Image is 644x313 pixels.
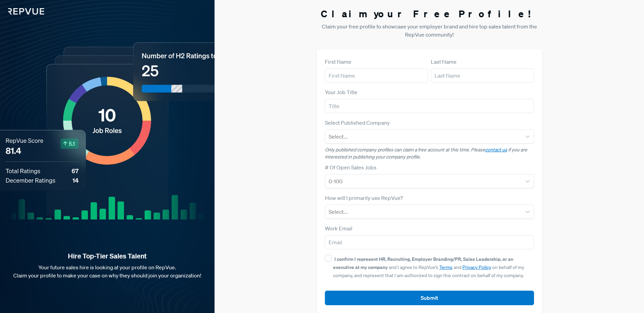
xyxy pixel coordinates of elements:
button: Submit [325,291,534,305]
h3: Claim your Free Profile! [317,8,542,20]
label: First Name [325,58,351,66]
strong: Hire Top-Tier Sales Talent [11,252,204,260]
input: First Name [325,68,428,83]
a: Privacy Policy [462,264,491,270]
p: Your future sales hire is looking at your profile on RepVue. Claim your profile to make your case... [11,263,204,279]
p: Claim your free profile to showcase your employer brand and hire top sales talent from the RepVue... [317,22,542,39]
a: contact us [485,147,507,153]
label: Your Job Title [325,88,357,96]
label: Select Published Company [325,119,390,127]
label: # Of Open Sales Jobs [325,163,376,171]
input: Title [325,99,534,113]
a: Terms [439,264,453,270]
strong: I confirm I represent HR, Recruiting, Employer Branding/PR, Sales Leadership, or an executive at ... [333,256,513,270]
input: Email [325,235,534,249]
label: How will I primarily use RepVue? [325,194,403,202]
input: Last Name [431,68,534,83]
label: Work Email [325,224,352,232]
label: Last Name [431,58,457,66]
p: Only published company profiles can claim a free account at this time. Please if you are interest... [325,146,534,161]
span: and I agree to RepVue’s and on behalf of my company, and represent that I am authorized to sign t... [333,256,524,278]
